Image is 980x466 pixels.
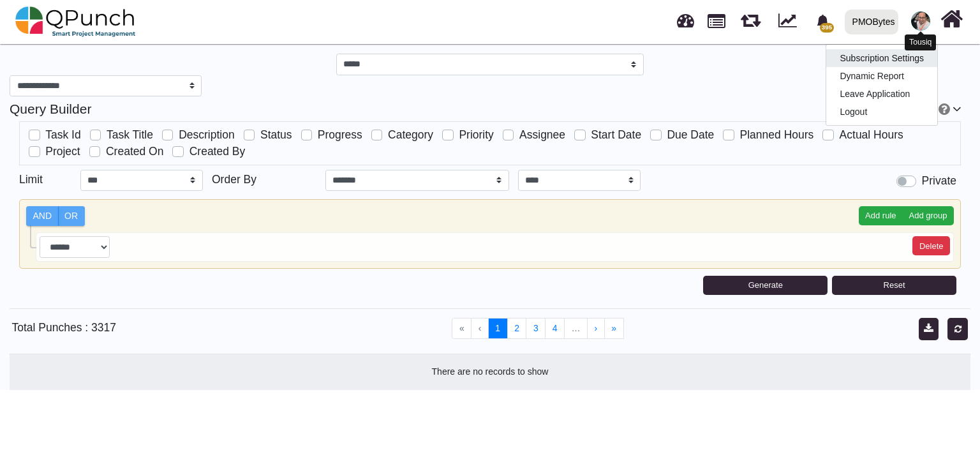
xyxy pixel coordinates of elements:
[826,85,937,103] a: Leave Application
[911,11,930,31] img: avatar
[708,8,725,28] span: Projects
[703,276,828,295] button: Generate
[826,49,937,67] a: Subscription Settings
[106,145,163,158] span: Created On
[488,318,508,340] button: Go to page 1
[826,103,937,121] a: Logout
[905,34,936,50] div: Tousiq
[772,1,808,43] div: Dynamic Report
[852,11,895,33] div: PMOBytes
[107,128,153,141] span: Task Title
[859,206,903,225] button: Add rule
[840,128,903,141] span: Actual Hours
[45,145,80,158] span: Project
[812,10,834,33] div: Notification
[591,128,641,141] span: Start Date
[388,128,433,141] span: Category
[816,15,829,28] svg: bell fill
[587,318,605,340] button: Go to next page
[519,128,565,141] span: Assignee
[808,1,840,41] a: bell fill395
[26,206,59,227] label: AND
[260,128,292,141] span: Status
[832,276,956,295] button: Reset
[58,206,85,227] label: OR
[203,170,325,188] h5: Order By
[820,23,833,33] span: 395
[318,128,362,141] span: Progress
[741,6,761,27] span: Iteration
[15,3,136,41] img: qpunch-sp.fa6292f.png
[912,236,950,255] button: Delete
[740,128,814,141] span: Planned Hours
[826,44,938,126] ul: avatar
[459,128,493,141] span: Priority
[545,318,565,340] button: Go to page 4
[940,7,963,31] i: Home
[922,174,956,188] h5: Private
[937,101,953,116] a: Help
[507,318,527,340] button: Go to page 2
[604,318,624,340] button: Go to last page
[17,365,964,379] div: There are no records to show
[45,128,80,141] span: Task Id
[826,67,937,85] a: Dynamic Report
[12,321,204,334] h5: Total Punches : 3317
[839,1,903,43] a: PMOBytes
[667,128,714,141] span: Due Date
[179,128,235,141] span: Description
[19,170,80,188] h5: Limit
[526,318,546,340] button: Go to page 3
[903,1,938,41] a: avatar
[203,318,872,340] ul: Pagination
[189,145,246,158] span: Created By
[677,8,694,27] span: Dashboard
[902,206,954,225] button: Add group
